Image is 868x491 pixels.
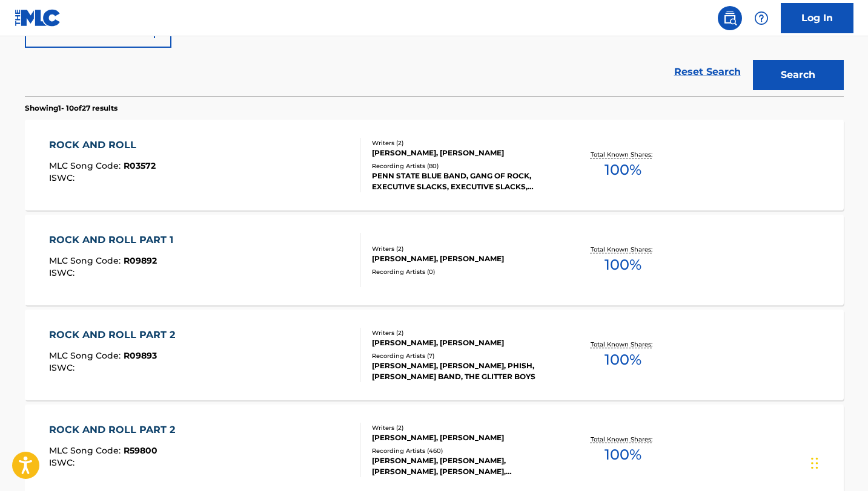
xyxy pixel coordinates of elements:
span: 100 % [605,254,641,276]
div: Writers ( 2 ) [372,423,555,432]
a: Public Search [718,6,742,30]
a: Reset Search [668,59,747,85]
span: 100 % [605,349,641,371]
p: Total Known Shares: [591,340,655,349]
div: [PERSON_NAME], [PERSON_NAME] [372,337,555,348]
span: MLC Song Code : [49,160,124,171]
span: R09892 [124,255,157,266]
span: MLC Song Code : [49,350,124,361]
div: PENN STATE BLUE BAND, GANG OF ROCK, EXECUTIVE SLACKS, EXECUTIVE SLACKS, EXECUTIVE SLACKS [372,171,555,192]
p: Total Known Shares: [591,435,655,444]
span: ISWC : [49,267,78,278]
div: Recording Artists ( 0 ) [372,267,555,276]
img: search [723,11,737,25]
span: 100 % [605,159,641,181]
span: MLC Song Code : [49,445,124,456]
div: ROCK AND ROLL [49,138,156,152]
div: [PERSON_NAME], [PERSON_NAME], [PERSON_NAME], [PERSON_NAME], [PERSON_NAME], [PERSON_NAME], [PERSON... [372,455,555,477]
div: [PERSON_NAME], [PERSON_NAME], PHISH, [PERSON_NAME] BAND, THE GLITTER BOYS [372,360,555,382]
a: Log In [781,3,853,33]
a: ROCK AND ROLLMLC Song Code:R03572ISWC:Writers (2)[PERSON_NAME], [PERSON_NAME]Recording Artists (8... [25,120,844,210]
span: ISWC : [49,457,78,468]
p: Showing 1 - 10 of 27 results [25,103,118,114]
div: [PERSON_NAME], [PERSON_NAME] [372,148,555,158]
p: Total Known Shares: [591,245,655,254]
img: MLC Logo [15,9,61,27]
div: Recording Artists ( 7 ) [372,351,555,360]
a: ROCK AND ROLL PART 1MLC Song Code:R09892ISWC:Writers (2)[PERSON_NAME], [PERSON_NAME]Recording Art... [25,215,844,305]
a: ROCK AND ROLL PART 2MLC Song Code:R09893ISWC:Writers (2)[PERSON_NAME], [PERSON_NAME]Recording Art... [25,310,844,400]
div: ROCK AND ROLL PART 2 [49,423,181,437]
span: MLC Song Code : [49,255,124,266]
div: Help [749,6,774,30]
div: Recording Artists ( 80 ) [372,161,555,171]
iframe: Chat Widget [807,433,868,491]
div: [PERSON_NAME], [PERSON_NAME] [372,253,555,264]
div: Writers ( 2 ) [372,138,555,148]
div: ROCK AND ROLL PART 2 [49,328,181,342]
span: ISWC : [49,172,78,183]
span: 100 % [605,444,641,466]
span: R03572 [124,160,156,171]
div: Recording Artists ( 460 ) [372,446,555,455]
div: Writers ( 2 ) [372,244,555,253]
div: Writers ( 2 ) [372,328,555,337]
div: Drag [811,445,818,481]
span: R59800 [124,445,157,456]
button: Search [753,60,844,90]
span: R09893 [124,350,157,361]
div: [PERSON_NAME], [PERSON_NAME] [372,432,555,443]
img: help [754,11,769,25]
div: ROCK AND ROLL PART 1 [49,233,179,247]
span: ISWC : [49,362,78,373]
p: Total Known Shares: [591,150,655,159]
